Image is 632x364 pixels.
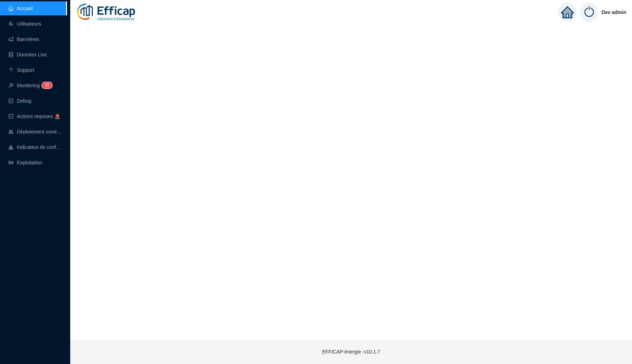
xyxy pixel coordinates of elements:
[8,36,39,42] a: notificationBannières
[42,82,52,89] sup: 26
[47,83,50,88] span: 6
[8,160,42,165] a: slidersExploitation
[8,67,34,73] a: questionSupport
[8,52,47,57] a: databaseDonnées Live
[8,98,31,104] a: codeDebug
[8,6,33,11] a: homeAccueil
[17,114,60,119] span: Actions requises 🚨
[8,129,62,135] a: clusterDéploiement sondes
[580,3,599,22] img: power
[45,83,47,88] span: 2
[8,21,41,27] a: teamUtilisateurs
[561,6,574,19] span: home
[322,349,380,355] span: EFFICAP-énergie - v10.1.7
[8,144,62,150] a: heat-mapIndicateur de confort
[8,114,13,119] span: check-square
[601,1,626,23] span: Dev admin
[8,83,50,88] a: monitorMonitoring26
